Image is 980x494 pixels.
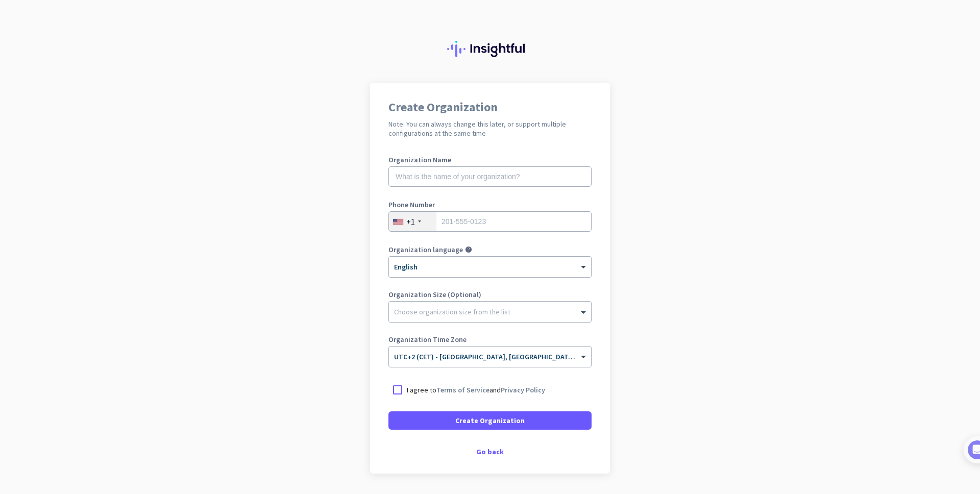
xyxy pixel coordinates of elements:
[436,385,489,394] a: Terms of Service
[388,291,592,298] label: Organization Size (Optional)
[388,448,592,455] div: Go back
[388,166,592,187] input: What is the name of your organization?
[406,216,415,227] div: +1
[388,336,592,343] label: Organization Time Zone
[388,101,592,113] h1: Create Organization
[447,41,533,57] img: Insightful
[407,385,545,395] p: I agree to and
[388,411,592,430] button: Create Organization
[388,119,592,138] h2: Note: You can always change this later, or support multiple configurations at the same time
[455,415,525,426] span: Create Organization
[388,201,592,208] label: Phone Number
[388,211,592,232] input: 201-555-0123
[388,156,592,163] label: Organization Name
[501,385,545,394] a: Privacy Policy
[388,246,463,253] label: Organization language
[465,246,472,253] i: help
